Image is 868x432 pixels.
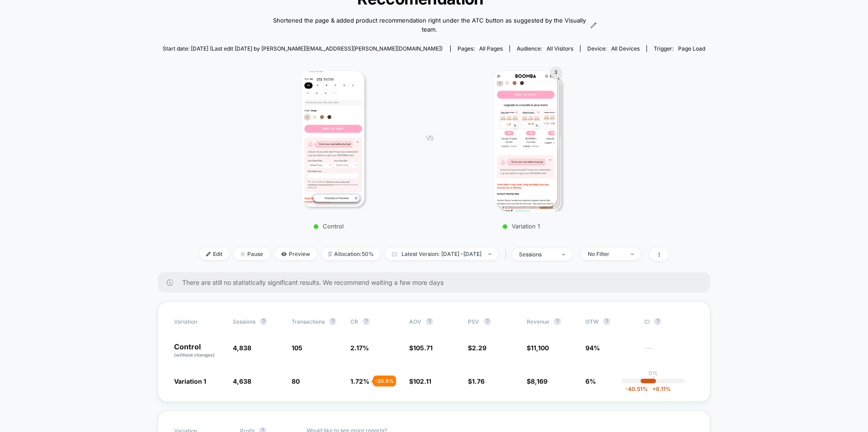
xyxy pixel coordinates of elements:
span: | [503,248,512,261]
span: CR [350,318,358,325]
span: 2.17 % [350,344,369,352]
span: Start date: [DATE] (Last edit [DATE] by [PERSON_NAME][EMAIL_ADDRESS][PERSON_NAME][DOMAIN_NAME]) [163,45,443,52]
span: all devices [611,45,640,52]
span: + [652,386,656,392]
img: rebalance [328,251,332,256]
p: Control [250,223,408,230]
span: Page Load [678,45,705,52]
button: ? [484,318,491,325]
div: sessions [519,251,555,258]
button: ? [329,318,336,325]
span: Shortened the page & added product recommendation right under the ATC button as suggested by the ... [271,16,588,34]
span: all pages [479,45,503,52]
span: There are still no statistically significant results. We recommend waiting a few more days [182,279,692,286]
span: 6.11 % [648,386,671,392]
span: Pause [234,248,270,260]
span: $ [409,377,431,385]
span: $ [409,344,433,352]
span: Preview [274,248,317,260]
span: 105 [292,344,302,352]
span: 2.29 [472,344,486,352]
button: ? [260,318,267,325]
span: 80 [292,377,300,385]
span: Revenue [527,318,549,325]
span: 1.72 % [350,377,369,385]
img: end [631,253,634,255]
span: Variation 1 [174,377,206,385]
img: end [488,253,491,255]
span: $ [527,344,549,352]
button: ? [426,318,433,325]
span: 94% [585,344,600,352]
div: 3 [550,67,561,78]
span: 105.71 [413,344,433,352]
div: Trigger: [654,45,705,52]
div: - 20.5 % [373,376,396,386]
span: AOV [409,318,421,325]
img: calendar [392,252,397,256]
span: Sessions [233,318,255,325]
div: Audience: [517,45,573,52]
img: end [562,254,565,255]
span: 4,838 [233,344,251,352]
span: PSV [468,318,479,325]
span: Device: [580,45,646,52]
span: $ [527,377,547,385]
span: VS [426,134,433,142]
p: | [652,376,654,383]
span: Allocation: 50% [321,248,381,260]
span: All Visitors [547,45,573,52]
span: Latest Version: [DATE] - [DATE] [385,248,498,260]
span: 1.76 [472,377,485,385]
button: ? [363,318,370,325]
img: Control main [302,71,365,207]
span: $ [468,377,485,385]
span: CI [644,318,694,325]
button: ? [554,318,561,325]
span: (without changes) [174,352,215,358]
span: 102.11 [413,377,431,385]
img: edit [206,252,211,256]
span: 11,100 [531,344,549,352]
img: Variation 1 main [495,71,557,207]
span: --- [644,345,694,358]
span: Transactions [292,318,325,325]
button: ? [603,318,610,325]
div: No Filter [588,251,624,257]
span: $ [468,344,486,352]
span: Variation [174,318,224,325]
p: Control [174,343,224,358]
span: 8,169 [531,377,547,385]
span: Edit [199,248,229,260]
p: Variation 1 [442,223,600,230]
div: Pages: [458,45,503,52]
button: ? [654,318,661,325]
span: -40.51 % [625,386,648,392]
img: end [241,252,245,256]
span: 4,638 [233,377,251,385]
p: 0% [649,370,658,376]
span: 6% [585,377,596,385]
span: OTW [585,318,635,325]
